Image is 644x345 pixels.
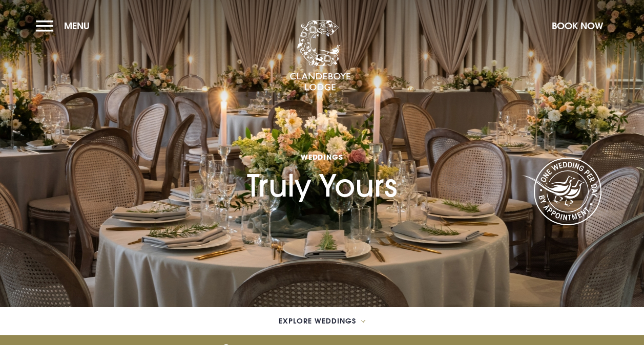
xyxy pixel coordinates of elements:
[247,109,397,203] h1: Truly Yours
[64,20,90,32] span: Menu
[547,15,608,37] button: Book Now
[279,317,356,325] span: Explore Weddings
[36,15,95,37] button: Menu
[289,20,351,92] img: Clandeboye Lodge
[247,152,397,162] span: Weddings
